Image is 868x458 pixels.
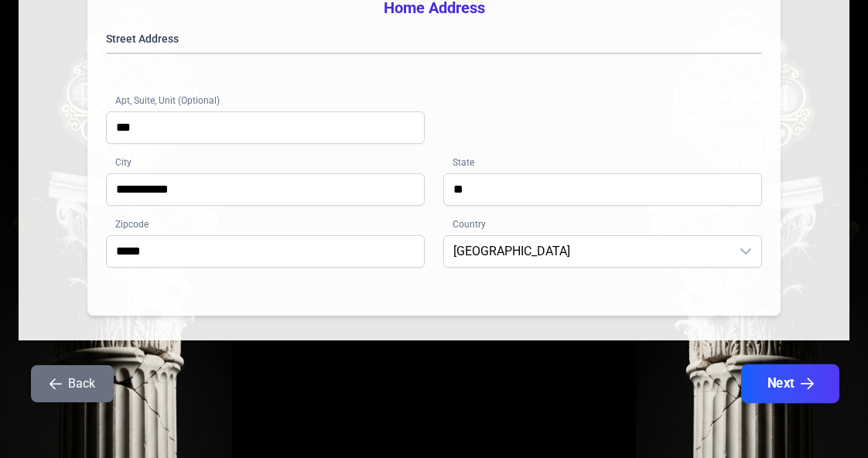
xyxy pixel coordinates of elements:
[31,365,114,402] button: Back
[106,31,762,46] label: Street Address
[741,364,839,403] button: Next
[444,236,730,267] span: United States
[730,236,761,267] div: dropdown trigger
